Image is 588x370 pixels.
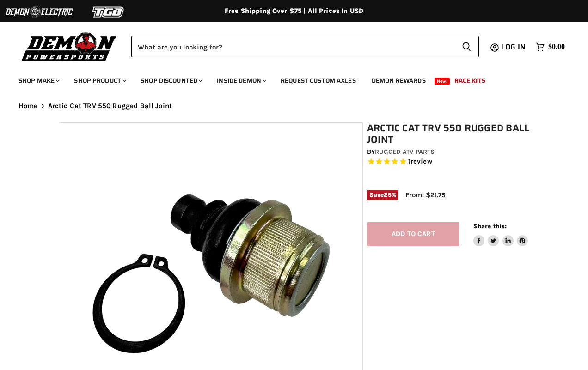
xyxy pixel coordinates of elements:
a: Demon Rewards [365,71,433,90]
a: Shop Make [12,71,65,90]
a: Shop Product [67,71,132,90]
div: by [367,147,533,157]
a: Log in [497,43,531,51]
span: Rated 5.0 out of 5 stars 1 reviews [367,157,533,167]
span: Arctic Cat TRV 550 Rugged Ball Joint [48,102,172,110]
ul: Main menu [12,67,563,90]
a: $0.00 [531,40,570,54]
form: Product [131,36,479,57]
a: Shop Discounted [134,71,208,90]
a: Race Kits [447,71,492,90]
span: From: $21.75 [405,191,446,199]
span: Share this: [473,223,507,230]
a: Request Custom Axles [274,71,363,90]
img: Demon Powersports [18,30,120,63]
a: Inside Demon [210,71,272,90]
img: Demon Electric Logo 2 [5,3,74,21]
h1: Arctic Cat TRV 550 Rugged Ball Joint [367,122,533,146]
input: Search [131,36,454,57]
a: Rugged ATV Parts [375,148,435,156]
span: 25 [384,191,391,198]
span: 1 reviews [408,158,432,166]
span: $0.00 [548,42,565,51]
aside: Share this: [473,222,528,247]
a: Home [18,102,38,110]
img: TGB Logo 2 [74,3,143,21]
span: review [410,158,432,166]
button: Search [454,36,479,57]
span: Save % [367,190,398,200]
span: Log in [501,41,526,53]
span: New! [435,78,450,85]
